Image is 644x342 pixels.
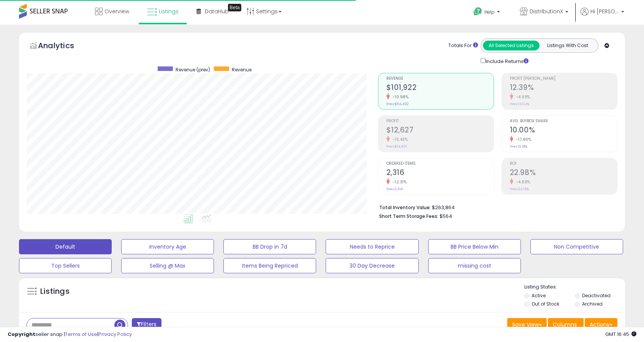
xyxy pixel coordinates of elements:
div: Totals For [448,42,478,49]
label: Out of Stock [532,301,559,307]
button: BB Drop in 7d [223,239,316,254]
b: Total Inventory Value: [379,204,431,211]
button: All Selected Listings [483,41,540,50]
button: Listings With Cost [539,41,596,50]
small: Prev: $114,492 [386,102,409,106]
span: ROI [510,162,617,166]
span: Hi [PERSON_NAME] [590,8,619,15]
small: -4.98% [513,94,530,100]
a: Hi [PERSON_NAME] [581,8,624,25]
span: DistributionX [530,8,563,15]
small: Prev: 12.18% [510,144,527,149]
button: Save View [507,318,547,331]
small: Prev: 13.04% [510,102,529,106]
small: Prev: $14,931 [386,144,407,149]
h5: Analytics [38,40,89,53]
span: $564 [440,213,452,220]
button: Default [19,239,112,254]
small: -12.31% [390,179,407,185]
button: Inventory Age [121,239,214,254]
div: Include Returns [475,57,538,65]
i: Get Help [473,7,483,16]
button: Needs to Reprice [326,239,418,254]
span: Overview [104,8,129,15]
h2: 22.98% [510,168,617,178]
h2: $12,627 [386,126,494,136]
button: Columns [548,318,584,331]
small: -15.43% [390,137,408,142]
h2: 12.39% [510,83,617,93]
button: Filters [132,318,161,331]
span: Revenue (prev) [176,66,210,73]
span: Profit [386,119,494,123]
button: missing cost [428,258,521,273]
span: Revenue [386,77,494,81]
b: Short Term Storage Fees: [379,213,438,219]
label: Deactivated [582,292,611,299]
h2: $101,922 [386,83,494,93]
span: Listings [159,8,179,15]
li: $263,864 [379,202,612,211]
button: Top Sellers [19,258,112,273]
span: DataHub [205,8,229,15]
button: BB Price Below Min [428,239,521,254]
a: Help [467,1,508,25]
a: Privacy Policy [98,331,132,338]
label: Active [532,292,546,299]
small: Prev: 24.16% [510,187,529,191]
span: Ordered Items [386,162,494,166]
button: Actions [585,318,617,331]
h2: 2,316 [386,168,494,178]
span: Profit [PERSON_NAME] [510,77,617,81]
h5: Listings [40,286,70,297]
span: 2025-10-7 16:45 GMT [605,331,636,338]
button: Items Being Repriced [223,258,316,273]
small: -17.90% [513,137,532,142]
div: Tooltip anchor [228,4,241,11]
h2: 10.00% [510,126,617,136]
button: 30 Day Decrease [326,258,418,273]
span: Help [484,9,495,15]
small: -10.98% [390,94,409,100]
span: Revenue [232,66,252,73]
a: Terms of Use [65,331,97,338]
button: Non Competitive [530,239,623,254]
small: -4.88% [513,179,530,185]
div: seller snap | | [8,331,132,338]
span: Avg. Buybox Share [510,119,617,123]
label: Archived [582,301,603,307]
strong: Copyright [8,331,35,338]
button: Selling @ Max [121,258,214,273]
p: Listing States: [524,284,625,291]
small: Prev: 2,641 [386,187,403,191]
